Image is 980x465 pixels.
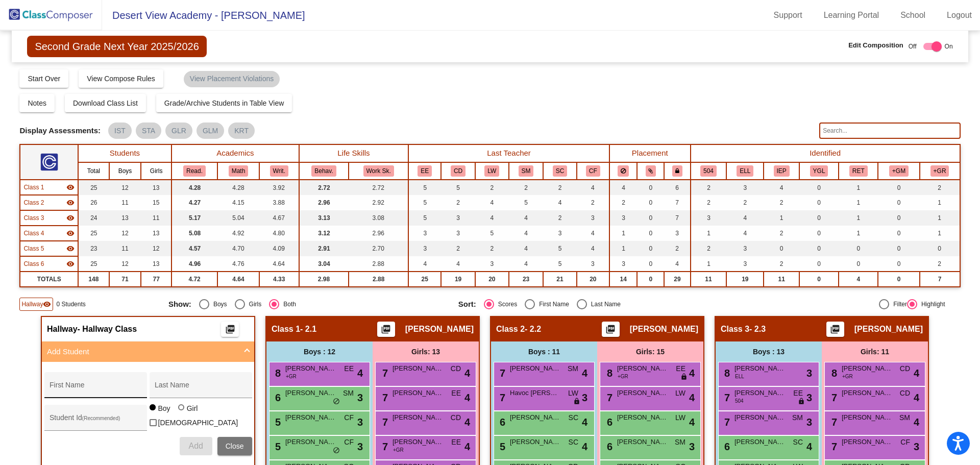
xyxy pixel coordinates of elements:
[141,241,171,256] td: 12
[109,226,141,241] td: 12
[553,165,567,177] button: SC
[630,324,698,334] span: [PERSON_NAME]
[311,165,336,177] button: Behav.
[637,226,664,241] td: 0
[21,300,43,309] span: Hallway
[664,210,690,226] td: 7
[217,195,259,210] td: 4.15
[408,241,441,256] td: 3
[171,210,217,226] td: 5.17
[79,69,163,88] button: View Compose Rules
[475,162,509,180] th: Laurel Wallace
[839,195,878,210] td: 1
[484,165,499,177] button: LW
[209,300,227,309] div: Boys
[28,75,60,83] span: Start Over
[168,300,191,309] span: Show:
[108,123,132,139] mat-chip: IST
[299,256,349,272] td: 3.04
[519,165,534,177] button: SM
[878,195,919,210] td: 0
[930,165,949,177] button: +GR
[380,324,392,338] mat-icon: picture_as_pdf
[408,272,441,287] td: 25
[816,7,888,23] a: Learning Portal
[819,123,960,139] input: Search...
[917,300,945,309] div: Highlight
[217,210,259,226] td: 5.04
[726,241,764,256] td: 3
[171,144,299,162] th: Academics
[217,180,259,195] td: 4.28
[73,99,138,107] span: Download Class List
[23,213,44,223] span: Class 3
[577,210,609,226] td: 3
[609,226,638,241] td: 1
[664,180,690,195] td: 6
[839,180,878,195] td: 1
[587,300,621,309] div: Last Name
[141,162,171,180] th: Girls
[577,162,609,180] th: Christy Friends
[577,195,609,210] td: 2
[109,162,141,180] th: Boys
[664,226,690,241] td: 3
[799,195,839,210] td: 0
[221,322,239,337] button: Print Students Details
[700,165,717,177] button: 504
[543,195,576,210] td: 4
[171,241,217,256] td: 4.57
[920,180,960,195] td: 2
[23,229,44,238] span: Class 4
[475,256,509,272] td: 3
[691,241,727,256] td: 2
[604,324,617,338] mat-icon: picture_as_pdf
[945,42,953,51] span: On
[56,300,85,309] span: 0 Students
[279,300,296,309] div: Both
[726,210,764,226] td: 4
[691,144,960,162] th: Identified
[764,180,799,195] td: 4
[349,256,408,272] td: 2.88
[749,324,766,334] span: - 2.3
[66,260,75,268] mat-icon: visibility
[171,226,217,241] td: 5.08
[19,94,55,112] button: Notes
[691,210,727,226] td: 3
[920,272,960,287] td: 7
[408,144,609,162] th: Last Teacher
[66,214,75,222] mat-icon: visibility
[20,241,78,256] td: Breanna Santiago - 2.5
[141,256,171,272] td: 13
[141,210,171,226] td: 11
[20,210,78,226] td: Melissa Garcia - 2.3
[217,226,259,241] td: 4.92
[441,226,475,241] td: 3
[23,198,44,207] span: Class 2
[543,256,576,272] td: 5
[799,272,839,287] td: 0
[23,244,44,253] span: Class 5
[171,256,217,272] td: 4.96
[229,165,248,177] button: Math
[458,300,476,309] span: Sort:
[141,180,171,195] td: 13
[637,210,664,226] td: 0
[78,324,137,334] span: - Hallway Class
[109,256,141,272] td: 12
[609,162,638,180] th: Keep away students
[764,210,799,226] td: 1
[183,165,206,177] button: Read.
[299,226,349,241] td: 3.12
[920,210,960,226] td: 1
[259,226,299,241] td: 4.80
[408,256,441,272] td: 4
[637,195,664,210] td: 0
[109,180,141,195] td: 12
[405,324,474,334] span: [PERSON_NAME]
[20,256,78,272] td: Kristine Grajo - 2.6
[475,241,509,256] td: 2
[691,272,727,287] td: 11
[78,226,109,241] td: 25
